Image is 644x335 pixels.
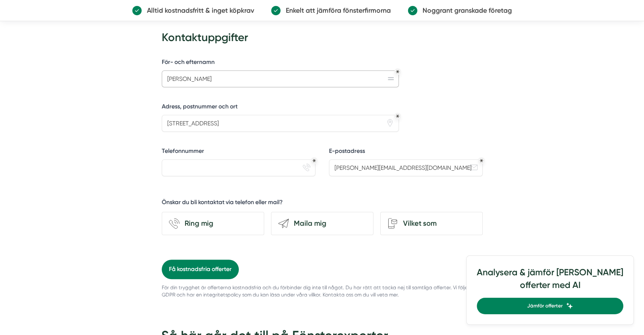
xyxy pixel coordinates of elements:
h5: Önskar du bli kontaktat via telefon eller mail? [162,198,283,209]
label: För- och efternamn [162,58,399,69]
label: Adress, postnummer och ort [162,102,399,113]
div: Obligatoriskt [396,70,399,73]
h4: Analysera & jämför [PERSON_NAME] offerter med AI [477,266,623,298]
span: Jämför offerter [527,302,563,310]
button: Få kostnadsfria offerter [162,260,239,279]
div: Obligatoriskt [480,159,483,162]
label: E-postadress [329,147,483,158]
p: För din trygghet är offerterna kostnadsfria och du förbinder dig inte till något. Du har rätt att... [162,284,483,299]
p: Enkelt att jämföra fönsterfirmorna [281,5,391,16]
label: Telefonnummer [162,147,315,158]
p: Noggrant granskade företag [417,5,512,16]
div: Obligatoriskt [312,159,316,162]
div: Obligatoriskt [396,114,399,118]
h3: Kontaktuppgifter [162,27,483,50]
p: Alltid kostnadsfritt & inget köpkrav [142,5,254,16]
a: Jämför offerter [477,298,623,314]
